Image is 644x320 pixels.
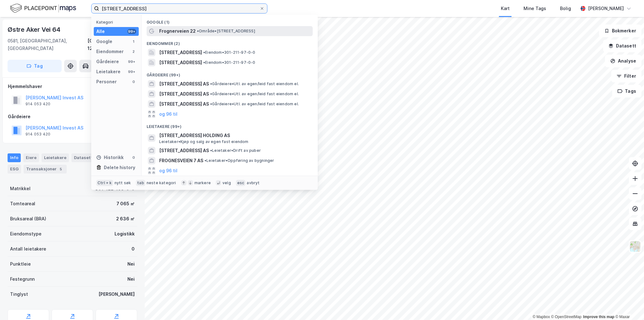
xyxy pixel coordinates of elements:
div: [GEOGRAPHIC_DATA], 122/195 [87,37,137,52]
div: 0 [132,245,135,253]
span: Leietaker • Oppføring av bygninger [204,158,274,163]
span: [STREET_ADDRESS] [159,59,202,66]
span: [STREET_ADDRESS] AS [159,80,209,88]
span: [STREET_ADDRESS] AS [159,100,209,108]
div: 914 053 420 [25,132,50,137]
span: Gårdeiere • Utl. av egen/leid fast eiendom el. [210,81,299,86]
div: Google [96,38,112,45]
div: neste kategori [147,180,176,185]
div: Tomteareal [10,200,35,207]
div: Punktleie [10,260,31,268]
div: Kategori [96,20,139,25]
span: • [210,148,212,153]
span: Frognerveien 22 [159,27,196,35]
button: Analyse [605,55,641,67]
div: markere [194,180,211,185]
div: Leietakere (99+) [142,119,318,130]
span: • [210,91,212,96]
div: Mine Tags [524,5,546,12]
div: Ctrl + k [96,180,113,186]
div: tab [136,180,145,186]
div: Historikk [96,154,124,161]
div: nytt søk [115,180,131,185]
span: [STREET_ADDRESS] AS [159,147,209,154]
div: ESG [8,165,21,174]
div: 2 [131,49,136,54]
button: og 96 til [159,167,177,174]
div: Bolig [560,5,571,12]
a: Mapbox [533,315,550,319]
div: 1 [131,39,136,44]
div: Delete history [104,164,135,171]
span: • [203,60,205,65]
span: [STREET_ADDRESS] HOLDING AS [159,132,310,139]
div: Festegrunn [10,275,35,283]
div: Kontrollprogram for chat [613,290,644,320]
button: Tags [612,85,641,97]
div: avbryt [247,180,260,185]
div: Google (1) [142,15,318,26]
div: Nei [127,275,135,283]
button: Tag [8,60,62,72]
div: 99+ [127,59,136,64]
div: Nei [127,260,135,268]
span: Gårdeiere • Utl. av egen/leid fast eiendom el. [210,102,299,107]
div: 2 636 ㎡ [116,215,135,223]
div: [PERSON_NAME] [98,290,135,298]
span: Eiendom • 301-211-97-0-0 [203,50,255,55]
span: Eiendom • 301-211-97-0-0 [203,60,255,65]
div: Eiendomstype [10,230,42,238]
button: Datasett [603,40,641,52]
div: Matrikkel [10,185,31,192]
span: • [204,158,206,163]
div: Eiendommer [96,48,124,55]
div: 914 053 420 [25,102,50,107]
div: Eiendommer (2) [142,36,318,47]
div: Kart [501,5,510,12]
span: [STREET_ADDRESS] AS [159,90,209,98]
div: 99+ [127,69,136,74]
div: Antall leietakere [10,245,46,253]
div: 0581, [GEOGRAPHIC_DATA], [GEOGRAPHIC_DATA] [8,37,87,52]
div: Bruksareal (BRA) [10,215,46,223]
div: Leietakere [96,68,120,75]
div: Transaksjoner [24,165,67,174]
div: 5 [58,166,64,172]
div: Alle [96,28,105,35]
span: [STREET_ADDRESS] [159,49,202,56]
div: Logistikk [115,230,135,238]
div: Gårdeiere (99+) [142,68,318,79]
span: • [210,102,212,106]
span: Leietaker • Kjøp og salg av egen fast eiendom [159,139,249,144]
div: Hjemmelshaver [8,83,137,90]
div: Østre Aker Vei 64 [8,25,62,35]
span: Område • [STREET_ADDRESS] [197,29,255,34]
button: Filter [611,70,641,82]
input: Søk på adresse, matrikkel, gårdeiere, leietakere eller personer [99,4,260,13]
button: Bokmerker [599,25,641,37]
a: Improve this map [583,315,614,319]
div: Eiere [23,153,39,162]
div: 7 065 ㎡ [116,200,135,207]
div: Info [8,153,21,162]
img: logo.f888ab2527a4732fd821a326f86c7f29.svg [10,3,76,14]
div: 99+ [127,29,136,34]
span: FROGNESVEIEN 7 AS [159,157,203,164]
div: Tinglyst [10,290,28,298]
div: 0 [131,155,136,160]
div: velg [222,180,231,185]
div: Gårdeiere [96,58,119,65]
div: Leietakere [42,153,69,162]
div: 0 [131,79,136,84]
span: • [203,50,205,55]
span: Gårdeiere • Utl. av egen/leid fast eiendom el. [210,91,299,97]
span: Leietaker • Drift av puber [210,148,261,153]
div: Personer [96,78,117,86]
iframe: Chat Widget [613,290,644,320]
a: OpenStreetMap [551,315,582,319]
div: esc [236,180,246,186]
div: [PERSON_NAME] [588,5,624,12]
img: Z [629,240,641,252]
div: Gårdeiere [8,113,137,120]
div: Datasett [71,153,103,162]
